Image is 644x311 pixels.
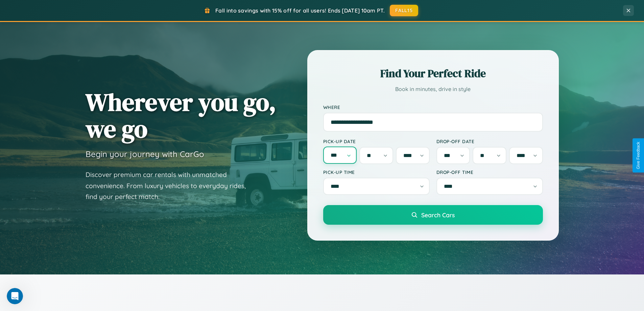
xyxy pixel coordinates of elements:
[323,169,430,175] label: Pick-up Time
[86,149,204,159] h3: Begin your journey with CarGo
[323,205,543,225] button: Search Cars
[323,138,430,144] label: Pick-up Date
[323,84,543,94] p: Book in minutes, drive in style
[390,5,418,16] button: FALL15
[7,288,23,304] iframe: Intercom live chat
[215,7,385,14] span: Fall into savings with 15% off for all users! Ends [DATE] 10am PT.
[436,169,543,175] label: Drop-off Time
[636,142,641,169] div: Give Feedback
[436,138,543,144] label: Drop-off Date
[421,211,455,219] span: Search Cars
[86,169,255,202] p: Discover premium car rentals with unmatched convenience. From luxury vehicles to everyday rides, ...
[323,66,543,81] h2: Find Your Perfect Ride
[323,104,543,110] label: Where
[86,89,276,142] h1: Wherever you go, we go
